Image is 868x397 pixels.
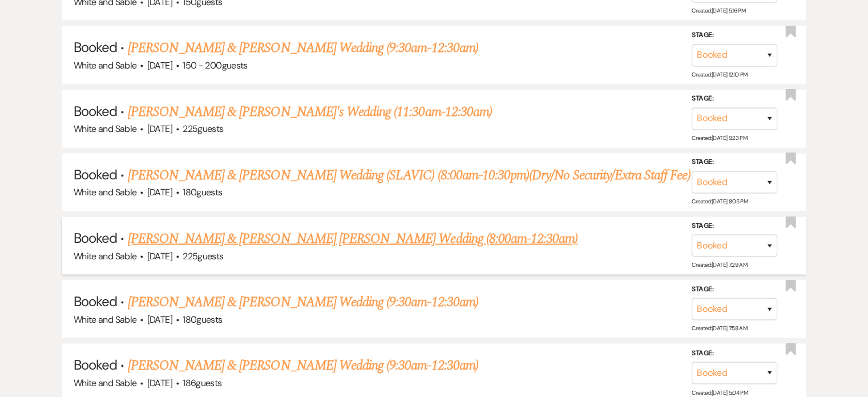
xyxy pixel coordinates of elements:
span: White and Sable [74,250,136,262]
a: [PERSON_NAME] & [PERSON_NAME] Wedding (9:30am-12:30am) [128,355,478,376]
span: Booked [74,292,117,310]
span: [DATE] [147,314,172,326]
span: 180 guests [183,186,222,198]
a: [PERSON_NAME] & [PERSON_NAME] [PERSON_NAME] Wedding (8:00am-12:30am) [128,228,578,249]
span: Created: [DATE] 9:23 PM [692,135,747,142]
a: [PERSON_NAME] & [PERSON_NAME] Wedding (SLAVIC) (8:00am-10:30pm)(Dry/No Security/Extra Staff Fee) [128,165,691,186]
span: Created: [DATE] 8:05 PM [692,198,748,206]
span: Booked [74,356,117,374]
label: Stage: [692,347,777,360]
span: [DATE] [147,186,172,198]
span: Created: [DATE] 7:58 AM [692,325,747,332]
span: Created: [DATE] 5:04 PM [692,389,748,396]
span: Booked [74,229,117,247]
span: Booked [74,102,117,120]
span: 180 guests [183,314,222,326]
a: [PERSON_NAME] & [PERSON_NAME] Wedding (9:30am-12:30am) [128,38,478,58]
span: [DATE] [147,377,172,389]
span: Created: [DATE] 12:10 PM [692,71,747,79]
a: [PERSON_NAME] & [PERSON_NAME] Wedding (9:30am-12:30am) [128,292,478,312]
span: [DATE] [147,59,172,71]
a: [PERSON_NAME] & [PERSON_NAME]'s Wedding (11:30am-12:30am) [128,102,492,122]
span: 186 guests [183,377,221,389]
label: Stage: [692,30,777,42]
span: [DATE] [147,250,172,262]
label: Stage: [692,93,777,106]
span: 225 guests [183,123,223,135]
span: 225 guests [183,250,223,262]
span: 150 - 200 guests [183,59,247,71]
label: Stage: [692,284,777,296]
span: White and Sable [74,314,136,326]
span: White and Sable [74,377,136,389]
span: [DATE] [147,123,172,135]
span: Booked [74,166,117,183]
span: Created: [DATE] 5:16 PM [692,7,745,15]
span: White and Sable [74,186,136,198]
span: Booked [74,38,117,56]
label: Stage: [692,157,777,169]
span: White and Sable [74,123,136,135]
label: Stage: [692,220,777,233]
span: Created: [DATE] 7:29 AM [692,262,747,269]
span: White and Sable [74,59,136,71]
